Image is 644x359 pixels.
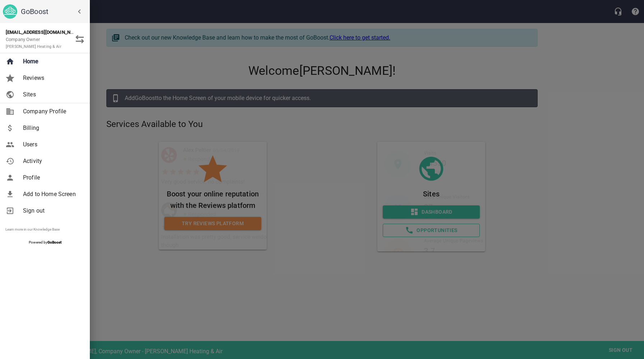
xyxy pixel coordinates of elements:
strong: [EMAIL_ADDRESS][DOMAIN_NAME] [6,29,82,35]
h6: GoBoost [21,6,87,17]
strong: GoBoost [47,240,61,244]
span: Activity [23,157,81,165]
span: Reviews [23,74,81,82]
span: Sites [23,90,81,99]
small: [PERSON_NAME] Heating & Air [6,44,61,49]
span: Profile [23,173,81,182]
span: Users [23,140,81,149]
a: Learn more in our Knowledge Base [5,227,60,231]
span: Home [23,57,81,66]
img: go_boost_head.png [3,4,17,19]
span: Company Profile [23,107,81,116]
span: Powered by [29,240,61,244]
span: Add to Home Screen [23,190,81,199]
span: Billing [23,124,81,132]
button: Switch Role [71,31,88,48]
span: Sign out [23,206,81,215]
span: Company Owner [6,37,61,49]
